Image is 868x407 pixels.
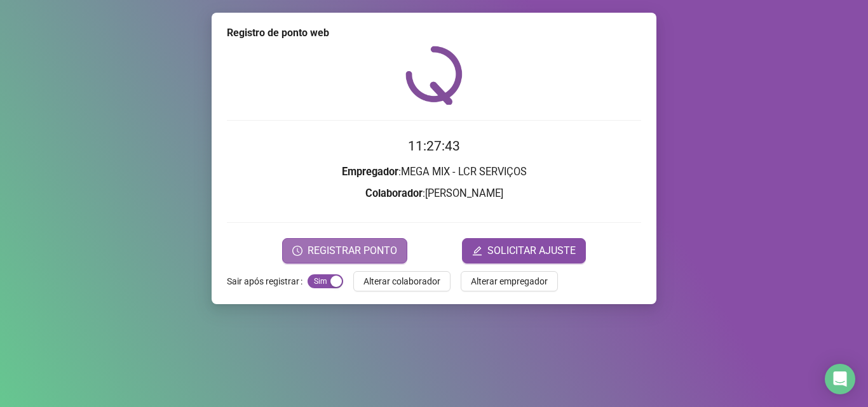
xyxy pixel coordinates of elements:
[472,246,482,256] span: edit
[353,271,451,291] button: Alterar colaborador
[363,274,440,288] span: Alterar colaborador
[227,271,308,291] label: Sair após registrar
[408,138,460,154] time: 11:27:43
[487,243,576,258] span: SOLICITAR AJUSTE
[308,243,397,258] span: REGISTRAR PONTO
[462,238,586,264] button: editSOLICITAR AJUSTE
[227,25,641,41] div: Registro de ponto web
[405,46,463,105] img: QRPoint
[282,238,407,264] button: REGISTRAR PONTO
[471,274,548,288] span: Alterar empregador
[227,164,641,180] h3: : MEGA MIX - LCR SERVIÇOS
[461,271,558,291] button: Alterar empregador
[342,166,398,178] strong: Empregador
[292,246,302,256] span: clock-circle
[365,187,423,199] strong: Colaborador
[227,185,641,202] h3: : [PERSON_NAME]
[825,364,855,394] div: Open Intercom Messenger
